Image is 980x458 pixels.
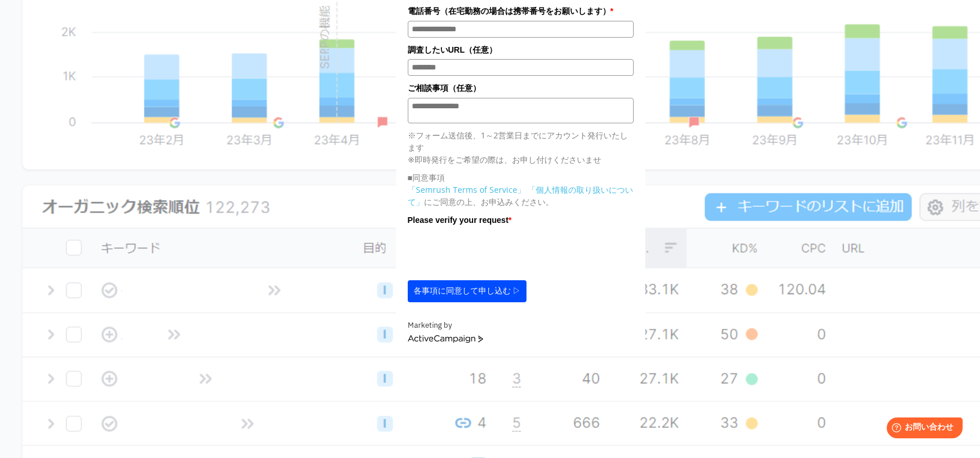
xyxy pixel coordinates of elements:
label: 電話番号（在宅勤務の場合は携帯番号をお願いします） [408,5,634,17]
iframe: Help widget launcher [877,413,967,445]
label: Please verify your request [408,214,634,226]
p: にご同意の上、お申込みください。 [408,184,634,208]
a: 「個人情報の取り扱いについて」 [408,184,633,207]
iframe: reCAPTCHA [408,229,584,274]
p: ※フォーム送信後、1～2営業日までにアカウント発行いたします ※即時発行をご希望の際は、お申し付けくださいませ [408,129,634,166]
a: 「Semrush Terms of Service」 [408,184,525,195]
label: 調査したいURL（任意） [408,43,634,56]
div: Marketing by [408,320,634,332]
label: ご相談事項（任意） [408,82,634,94]
button: 各事項に同意して申し込む ▷ [408,280,527,302]
p: ■同意事項 [408,171,634,184]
